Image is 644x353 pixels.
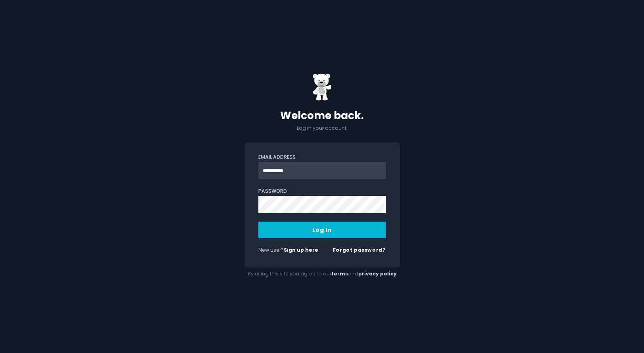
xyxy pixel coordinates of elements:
[333,247,386,253] a: Forgot password?
[258,188,386,195] label: Password
[245,109,400,122] h2: Welcome back.
[245,268,400,280] div: By using this site you agree to our and
[258,154,386,161] label: Email Address
[312,73,332,101] img: Gummy Bear
[284,247,318,253] a: Sign up here
[258,247,284,253] span: New user?
[331,270,348,277] a: terms
[258,222,386,238] button: Log In
[358,270,397,277] a: privacy policy
[245,125,400,132] p: Log in your account.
